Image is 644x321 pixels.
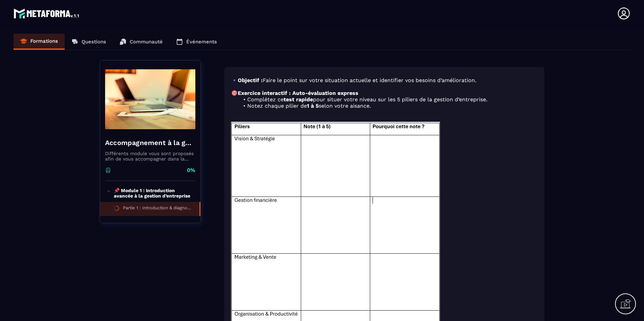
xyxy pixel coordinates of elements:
[105,66,195,133] img: banner
[105,138,195,147] h4: Accompagnement à la gestion d'entreprise
[239,103,538,109] li: Notez chaque pilier de selon votre aisance.
[231,90,538,96] p: 🎯
[238,90,358,96] strong: Exercice interactif : Auto-évaluation express
[284,96,313,103] strong: test rapide
[238,77,263,83] strong: Objectif :
[105,151,195,162] p: Différents module vous sont proposés afin de vous accompagner dans la gestion de votre entreprise...
[13,7,80,20] img: logo
[114,188,194,199] p: 📌 Module 1 : Introduction avancée à la gestion d’entreprise
[231,77,538,83] p: 🔹 Faire le point sur votre situation actuelle et identifier vos besoins d’amélioration.
[187,167,195,174] p: 0%
[307,103,319,109] strong: 1 à 5
[123,205,193,213] div: Partie 1 : Introduction & diagnostic rapide
[239,96,538,103] li: Complétez ce pour situer votre niveau sur les 5 piliers de la gestion d’entreprise.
